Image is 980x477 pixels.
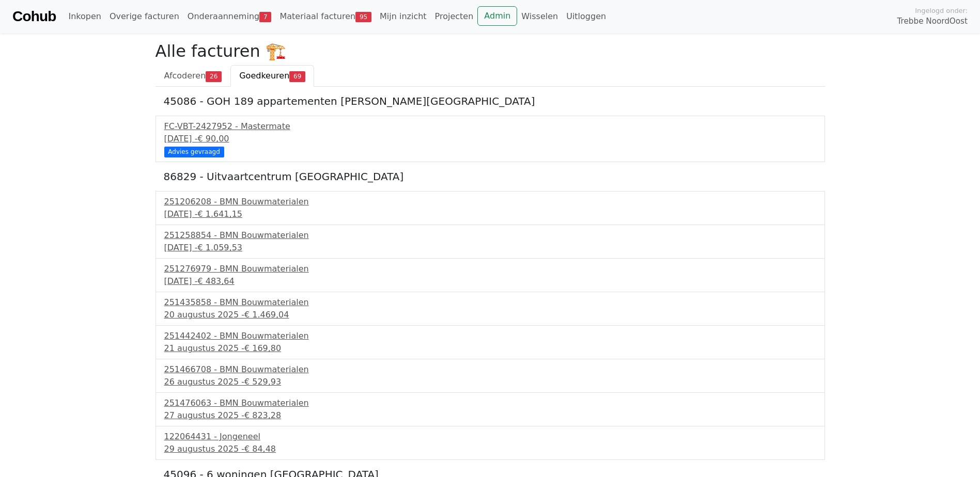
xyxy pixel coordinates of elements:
div: FC-VBT-2427952 - Mastermate [164,120,816,133]
span: € 169,80 [244,343,281,353]
div: [DATE] - [164,133,816,145]
span: Trebbe NoordOost [897,15,968,27]
div: [DATE] - [164,242,816,254]
span: € 1.059,53 [197,243,242,252]
span: € 529,93 [244,377,281,387]
div: Advies gevraagd [164,147,224,157]
a: Wisselen [517,6,562,27]
a: Uitloggen [562,6,610,27]
span: € 90,00 [197,134,229,144]
a: Goedkeuren69 [230,65,314,87]
div: 251206208 - BMN Bouwmaterialen [164,196,816,208]
a: 251476063 - BMN Bouwmaterialen27 augustus 2025 -€ 823,28 [164,397,816,422]
a: Mijn inzicht [376,6,431,27]
span: € 823,28 [244,410,281,420]
div: 251476063 - BMN Bouwmaterialen [164,397,816,409]
a: 251276979 - BMN Bouwmaterialen[DATE] -€ 483,64 [164,263,816,288]
span: 69 [289,71,305,82]
span: 26 [206,71,222,82]
span: 95 [355,12,371,22]
a: Afcoderen26 [155,65,231,87]
span: Afcoderen [164,71,206,81]
a: 251258854 - BMN Bouwmaterialen[DATE] -€ 1.059,53 [164,229,816,254]
span: Ingelogd onder: [915,6,968,15]
h5: 86829 - Uitvaartcentrum [GEOGRAPHIC_DATA] [164,170,817,183]
a: 122064431 - Jongeneel29 augustus 2025 -€ 84,48 [164,431,816,455]
div: [DATE] - [164,208,816,220]
div: 20 augustus 2025 - [164,309,816,321]
a: Projecten [431,6,478,27]
a: 251206208 - BMN Bouwmaterialen[DATE] -€ 1.641,15 [164,196,816,220]
a: 251442402 - BMN Bouwmaterialen21 augustus 2025 -€ 169,80 [164,330,816,355]
div: 251258854 - BMN Bouwmaterialen [164,229,816,242]
a: Onderaanneming7 [183,6,276,27]
div: [DATE] - [164,275,816,288]
div: 251276979 - BMN Bouwmaterialen [164,263,816,275]
span: 7 [259,12,271,22]
div: 26 augustus 2025 - [164,376,816,388]
a: Cohub [12,4,56,29]
a: Overige facturen [105,6,183,27]
a: 251466708 - BMN Bouwmaterialen26 augustus 2025 -€ 529,93 [164,363,816,388]
span: € 483,64 [197,276,234,286]
a: 251435858 - BMN Bouwmaterialen20 augustus 2025 -€ 1.469,04 [164,296,816,321]
h2: Alle facturen 🏗️ [155,41,825,61]
a: Inkopen [64,6,105,27]
div: 29 augustus 2025 - [164,443,816,455]
span: € 1.641,15 [197,209,242,219]
a: FC-VBT-2427952 - Mastermate[DATE] -€ 90,00 Advies gevraagd [164,120,816,156]
div: 21 augustus 2025 - [164,342,816,355]
span: € 84,48 [244,444,276,454]
div: 251442402 - BMN Bouwmaterialen [164,330,816,342]
div: 251466708 - BMN Bouwmaterialen [164,363,816,376]
a: Materiaal facturen95 [275,6,376,27]
div: 27 augustus 2025 - [164,409,816,422]
span: Goedkeuren [239,71,289,81]
div: 122064431 - Jongeneel [164,431,816,443]
h5: 45086 - GOH 189 appartementen [PERSON_NAME][GEOGRAPHIC_DATA] [164,95,817,107]
a: Admin [477,6,517,26]
span: € 1.469,04 [244,310,289,320]
div: 251435858 - BMN Bouwmaterialen [164,296,816,309]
